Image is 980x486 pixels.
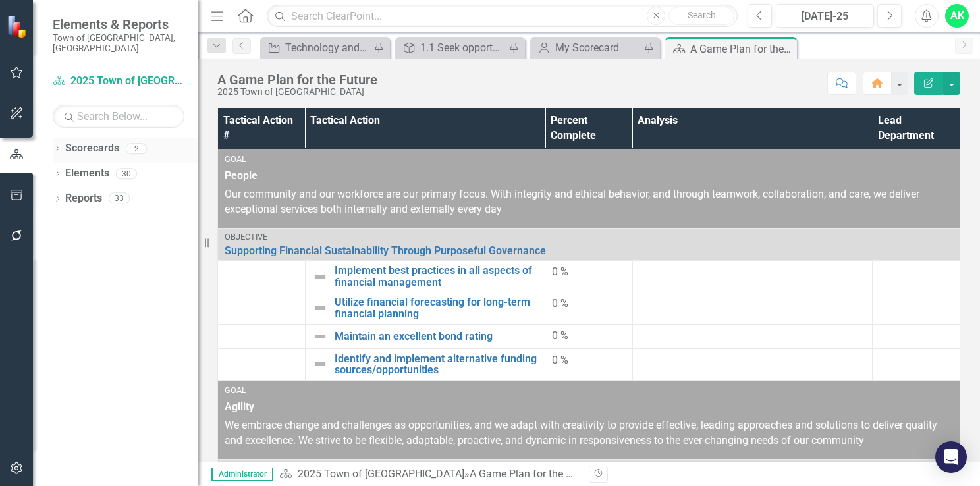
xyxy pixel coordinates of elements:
[312,300,328,316] img: Not Defined
[632,348,873,380] td: Double-Click to Edit
[217,72,377,87] div: A Game Plan for the Future
[263,40,370,56] a: Technology and Innovation - Tactical Actions
[65,166,109,181] a: Elements
[632,324,873,348] td: Double-Click to Edit
[65,141,119,156] a: Scorecards
[225,187,953,217] p: Our community and our workforce are our primary focus. With integrity and ethical behavior, and t...
[53,16,184,32] span: Elements & Reports
[668,7,734,25] button: Search
[305,261,545,292] td: Double-Click to Edit Right Click for Context Menu
[335,296,539,319] a: Utilize financial forecasting for long-term financial planning
[53,105,184,128] input: Search Below...
[776,4,874,28] button: [DATE]-25
[279,467,579,482] div: »
[218,292,306,324] td: Double-Click to Edit
[225,385,953,396] div: Goal
[225,169,953,184] span: People
[217,87,377,97] div: 2025 Town of [GEOGRAPHIC_DATA]
[53,74,184,89] a: 2025 Town of [GEOGRAPHIC_DATA]
[65,191,102,206] a: Reports
[545,261,633,292] td: Double-Click to Edit
[218,228,960,261] td: Double-Click to Edit Right Click for Context Menu
[552,265,626,280] div: 0 %
[109,193,130,204] div: 33
[470,468,595,480] div: A Game Plan for the Future
[7,15,30,38] img: ClearPoint Strategy
[225,153,953,165] div: Goal
[312,329,328,344] img: Not Defined
[305,348,545,380] td: Double-Click to Edit Right Click for Context Menu
[218,380,960,459] td: Double-Click to Edit
[632,261,873,292] td: Double-Click to Edit
[398,40,505,56] a: 1.1 Seek opportunities to enhance public trust by sharing information in an accessible, convenien...
[116,168,137,179] div: 30
[545,292,633,324] td: Double-Click to Edit
[873,348,960,380] td: Double-Click to Edit
[873,292,960,324] td: Double-Click to Edit
[873,324,960,348] td: Double-Click to Edit
[211,468,273,481] span: Administrator
[218,324,306,348] td: Double-Click to Edit
[935,441,967,473] div: Open Intercom Messenger
[218,261,306,292] td: Double-Click to Edit
[267,5,738,28] input: Search ClearPoint...
[126,143,147,154] div: 2
[218,149,960,228] td: Double-Click to Edit
[312,269,328,284] img: Not Defined
[335,265,539,288] a: Implement best practices in all aspects of financial management
[533,40,640,56] a: My Scorecard
[632,292,873,324] td: Double-Click to Edit
[285,40,370,56] div: Technology and Innovation - Tactical Actions
[225,400,953,415] span: Agility
[555,40,640,56] div: My Scorecard
[218,348,306,380] td: Double-Click to Edit
[53,32,184,54] small: Town of [GEOGRAPHIC_DATA], [GEOGRAPHIC_DATA]
[688,10,716,20] span: Search
[335,331,539,342] a: Maintain an excellent bond rating
[225,418,953,448] p: We embrace change and challenges as opportunities, and we adapt with creativity to provide effect...
[873,261,960,292] td: Double-Click to Edit
[552,296,626,311] div: 0 %
[545,324,633,348] td: Double-Click to Edit
[225,245,953,257] a: Supporting Financial Sustainability Through Purposeful Governance
[420,40,505,56] div: 1.1 Seek opportunities to enhance public trust by sharing information in an accessible, convenien...
[552,353,626,368] div: 0 %
[335,353,539,376] a: Identify and implement alternative funding sources/opportunities
[690,41,794,57] div: A Game Plan for the Future
[225,232,953,242] div: Objective
[305,292,545,324] td: Double-Click to Edit Right Click for Context Menu
[780,9,869,24] div: [DATE]-25
[298,468,464,480] a: 2025 Town of [GEOGRAPHIC_DATA]
[312,356,328,372] img: Not Defined
[305,324,545,348] td: Double-Click to Edit Right Click for Context Menu
[545,348,633,380] td: Double-Click to Edit
[552,329,626,344] div: 0 %
[945,4,969,28] button: AK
